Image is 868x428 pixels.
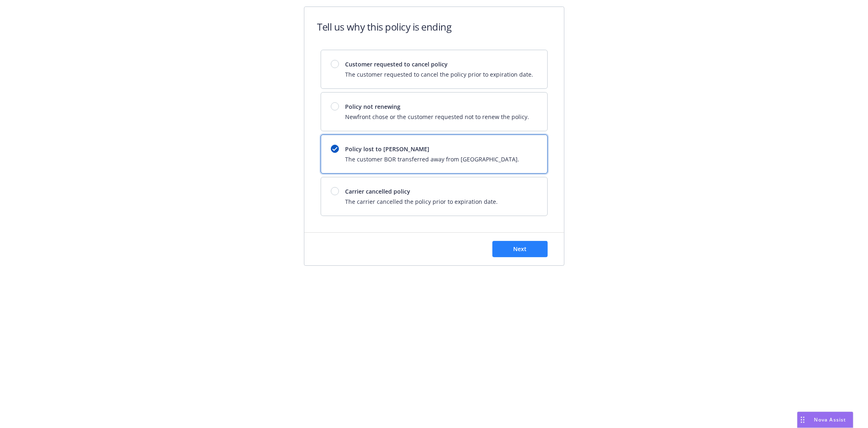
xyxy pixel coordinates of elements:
span: Next [513,245,527,253]
span: Policy lost to [PERSON_NAME] [345,145,520,153]
span: The customer requested to cancel the policy prior to expiration date. [345,70,533,79]
span: The carrier cancelled the policy prior to expiration date. [345,197,498,206]
span: Customer requested to cancel policy [345,60,533,68]
h1: Tell us why this policy is ending [317,20,452,33]
button: Next [492,241,548,257]
button: Nova Assist [797,412,853,428]
span: Nova Assist [814,416,846,423]
div: Drag to move [798,412,808,428]
span: Newfront chose or the customer requested not to renew the policy. [345,113,529,121]
span: Policy not renewing [345,102,529,111]
span: The customer BOR transferred away from [GEOGRAPHIC_DATA]. [345,155,520,163]
span: Carrier cancelled policy [345,187,498,196]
